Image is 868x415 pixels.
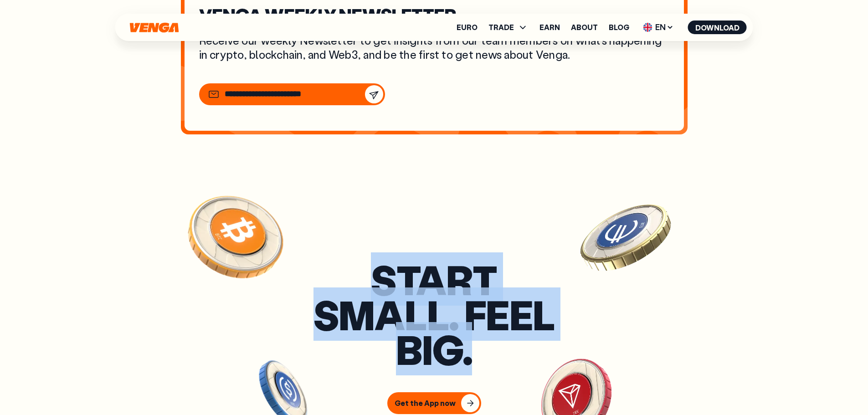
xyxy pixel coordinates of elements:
h3: Start small. Feel big. [307,262,562,367]
button: Get the App now [387,392,481,414]
span: TRADE [488,22,529,33]
img: flag-uk [643,23,652,32]
span: EN [640,20,677,35]
button: Subscribe [365,85,383,103]
a: Euro [457,24,478,31]
img: BTC [168,184,303,303]
a: Earn [539,24,560,31]
p: Receive our weekly Newsletter to get insights from our team members on what’s happening in crypto... [199,33,669,61]
svg: Home [129,22,180,33]
h2: VENGA WEEKLY NEWSLETTER [199,7,669,22]
a: Blog [609,24,629,31]
span: TRADE [488,24,514,31]
button: Download [688,20,747,34]
div: Get the App now [395,399,456,408]
a: About [571,24,598,31]
img: EURO [568,181,683,297]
